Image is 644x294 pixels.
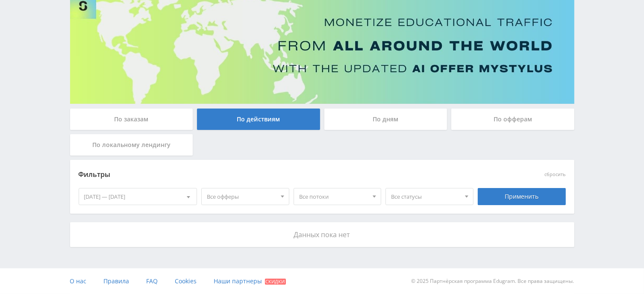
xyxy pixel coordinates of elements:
span: Правила [104,277,129,285]
a: Cookies [175,268,197,294]
a: Наши партнеры Скидки [214,268,286,294]
div: Фильтры [79,168,443,181]
span: Все офферы [207,188,276,205]
span: Скидки [265,279,286,285]
div: © 2025 Партнёрская программа Edugram. Все права защищены. [326,268,574,294]
p: Данных пока нет [79,231,566,238]
div: По локальному лендингу [70,134,193,156]
div: По действиям [197,109,320,130]
span: Cookies [175,277,197,285]
span: Наши партнеры [214,277,262,285]
span: FAQ [147,277,158,285]
span: Все статусы [391,188,460,205]
button: сбросить [545,172,566,177]
div: По дням [324,109,447,130]
a: FAQ [147,268,158,294]
div: [DATE] — [DATE] [79,188,197,205]
div: По офферам [451,109,574,130]
div: Применить [478,188,566,205]
span: О нас [70,277,87,285]
a: О нас [70,268,87,294]
div: По заказам [70,109,193,130]
span: Все потоки [299,188,368,205]
a: Правила [104,268,129,294]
